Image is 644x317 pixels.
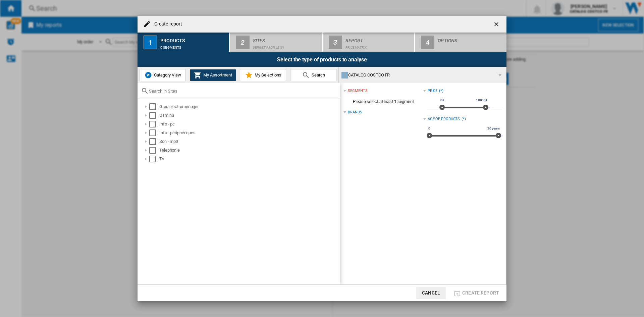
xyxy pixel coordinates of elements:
button: getI18NText('BUTTONS.CLOSE_DIALOG') [490,17,504,31]
div: Gros electroménager [159,103,339,110]
button: Cancel [416,287,446,299]
md-checkbox: Select [149,121,159,127]
input: Search in Sites [149,89,337,94]
div: 3 [329,36,342,49]
div: Select the type of products to analyse [138,52,506,67]
md-checkbox: Select [149,103,159,110]
img: wiser-icon-blue.png [144,71,152,79]
div: Sites [253,35,319,42]
div: segments [348,88,367,94]
md-checkbox: Select [149,112,159,119]
md-checkbox: Select [149,147,159,154]
h4: Create report [151,21,182,28]
md-checkbox: Select [149,138,159,145]
span: 10000€ [475,98,489,103]
div: 4 [421,36,434,49]
div: Age of products [428,116,460,122]
span: My Selections [253,72,281,77]
button: Create report [451,287,501,299]
div: Options [438,35,504,42]
div: Default profile (8) [253,42,319,49]
div: Gsm nu [159,112,339,119]
button: My Selections [240,69,286,81]
button: 2 Sites Default profile (8) [230,33,322,52]
md-checkbox: Select [149,156,159,162]
span: Search [310,72,325,77]
div: Price Matrix [345,42,412,49]
div: Report [345,35,412,42]
span: 0€ [439,98,445,103]
button: Category View [140,69,186,81]
span: Create report [462,290,499,296]
div: Price [428,88,438,94]
button: 3 Report Price Matrix [323,33,415,52]
button: 1 Products 0 segments [138,33,230,52]
div: 1 [144,36,157,49]
span: Category View [152,72,181,77]
div: Info - pc [159,121,339,127]
span: Please select at least 1 segment [343,95,423,108]
div: Brands [348,110,362,115]
span: 30 years [486,126,501,131]
div: Products [160,35,226,42]
span: My Assortment [202,72,232,77]
div: CATALOG COSTCO FR [341,70,493,80]
button: My Assortment [190,69,236,81]
div: Info - périphériques [159,129,339,136]
div: 2 [236,36,250,49]
div: 0 segments [160,42,226,49]
div: Tv [159,156,339,162]
button: Search [290,69,336,81]
md-checkbox: Select [149,129,159,136]
ng-md-icon: getI18NText('BUTTONS.CLOSE_DIALOG') [493,21,501,29]
div: Son - mp3 [159,138,339,145]
div: Telephonie [159,147,339,154]
span: 0 [427,126,431,131]
button: 4 Options [415,33,506,52]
